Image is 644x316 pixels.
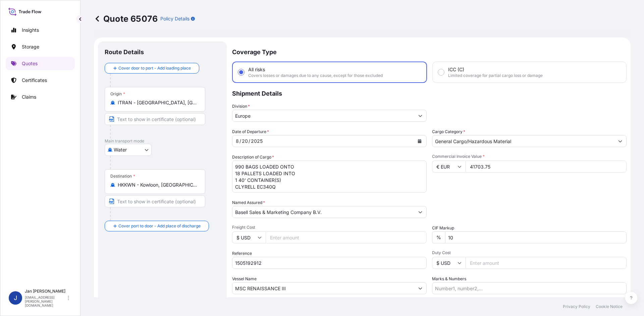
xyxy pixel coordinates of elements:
[22,94,36,100] p: Claims
[432,282,627,294] input: Number1, number2,...
[232,154,274,161] label: Description of Cargo
[22,43,39,50] p: Storage
[22,60,38,67] p: Quotes
[432,135,614,147] input: Select a commodity type
[118,65,191,72] span: Cover door to port - Add loading place
[466,257,627,269] input: Enter amount
[6,40,75,54] a: Storage
[232,103,250,110] label: Division
[241,137,249,145] div: day,
[6,23,75,37] a: Insights
[105,144,152,156] button: Select transport
[432,276,466,282] label: Marks & Numbers
[432,225,454,231] label: CIF Markup
[160,15,190,22] p: Policy Details
[6,74,75,87] a: Certificates
[118,223,201,229] span: Cover port to door - Add place of discharge
[118,182,197,188] input: Destination
[432,128,465,135] label: Cargo Category
[118,99,197,106] input: Origin
[238,69,244,75] input: All risksCovers losses or damages due to any cause, except for those excluded
[114,146,127,153] span: Water
[232,206,414,218] input: Full name
[438,69,444,75] input: ICC (C)Limited coverage for partial cargo loss or damage
[250,137,263,145] div: year,
[448,73,543,78] span: Limited coverage for partial cargo loss or damage
[22,77,47,84] p: Certificates
[6,90,75,104] a: Claims
[232,257,427,269] input: Your internal reference
[105,63,199,74] button: Cover door to port - Add loading place
[239,137,241,145] div: /
[445,231,627,243] input: Enter percentage
[248,73,383,78] span: Covers losses or damages due to any cause, except for those excluded
[248,66,265,73] span: All risks
[232,41,627,62] p: Coverage Type
[596,304,623,309] a: Cookie Notice
[232,276,257,282] label: Vessel Name
[22,27,39,33] p: Insights
[25,289,66,294] p: Jan [PERSON_NAME]
[232,225,427,230] span: Freight Cost
[25,295,66,307] p: [EMAIL_ADDRESS][PERSON_NAME][DOMAIN_NAME]
[105,48,144,56] p: Route Details
[105,221,209,231] button: Cover port to door - Add place of discharge
[110,91,125,97] div: Origin
[232,282,414,294] input: Type to search vessel name or IMO
[232,250,252,257] label: Reference
[414,110,426,122] button: Show suggestions
[232,83,627,103] p: Shipment Details
[105,195,205,207] input: Text to appear on certificate
[432,250,627,255] span: Duty Cost
[94,13,158,24] p: Quote 65076
[232,128,269,135] span: Date of Departure
[14,295,17,301] span: J
[414,136,425,146] button: Calendar
[235,137,239,145] div: month,
[432,231,445,243] div: %
[232,199,265,206] label: Named Assured
[448,66,464,73] span: ICC (C)
[466,161,627,173] input: Type amount
[232,110,414,122] input: Type to search division
[232,161,427,193] textarea: 990 BAGS LOADED ONTO 18 PALLETS LOADED INTO 1 40' CONTAINER(S) CLYRELL EC340Q
[105,113,205,125] input: Text to appear on certificate
[563,304,590,309] a: Privacy Policy
[266,231,427,243] input: Enter amount
[432,154,627,159] span: Commercial Invoice Value
[614,135,626,147] button: Show suggestions
[249,137,250,145] div: /
[414,282,426,294] button: Show suggestions
[105,138,220,144] p: Main transport mode
[414,206,426,218] button: Show suggestions
[6,57,75,70] a: Quotes
[110,174,135,179] div: Destination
